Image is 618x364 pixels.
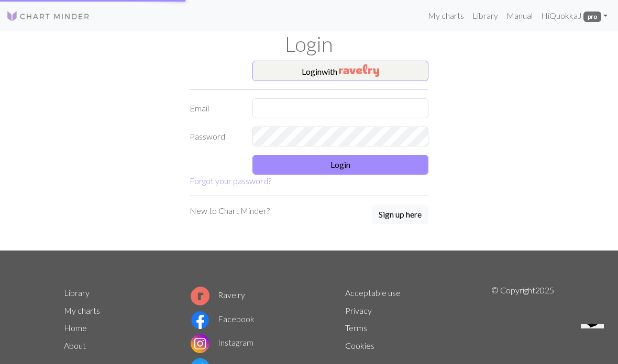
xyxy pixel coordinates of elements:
[345,305,372,315] a: Privacy
[64,340,86,350] a: About
[191,311,209,329] img: Facebook logo
[252,61,428,82] button: Loginwith
[64,305,100,315] a: My charts
[191,337,253,347] a: Instagram
[191,314,255,324] a: Facebook
[372,204,428,224] button: Sign up here
[577,324,612,358] iframe: chat widget
[252,155,428,175] button: Login
[64,323,87,333] a: Home
[345,323,367,333] a: Terms
[190,204,270,217] p: New to Chart Minder?
[583,12,601,22] span: pro
[58,31,560,56] h1: Login
[345,288,401,298] a: Acceptable use
[191,287,209,305] img: Ravelry logo
[502,5,537,26] a: Manual
[183,127,246,146] label: Password
[468,5,502,26] a: Library
[537,5,612,26] a: HiQuokkaJ pro
[345,340,374,350] a: Cookies
[339,64,379,77] img: Ravelry
[64,288,90,298] a: Library
[424,5,468,26] a: My charts
[190,176,271,186] a: Forgot your password?
[372,204,428,225] a: Sign up here
[183,98,246,118] label: Email
[191,334,209,353] img: Instagram logo
[191,290,245,300] a: Ravelry
[6,10,90,22] img: Logo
